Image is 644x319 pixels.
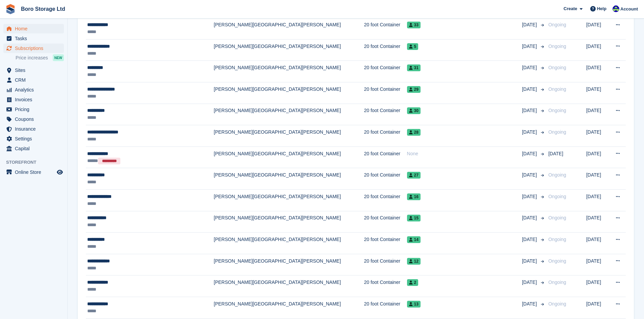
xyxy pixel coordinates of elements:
[548,301,566,307] span: Ongoing
[522,279,538,286] span: [DATE]
[407,258,421,265] span: 12
[522,300,538,308] span: [DATE]
[364,211,407,233] td: 20 foot Container
[522,214,538,221] span: [DATE]
[548,237,566,242] span: Ongoing
[18,3,68,15] a: Boro Storage Ltd
[586,233,609,254] td: [DATE]
[407,215,421,221] span: 15
[407,22,421,28] span: 33
[15,114,55,124] span: Coupons
[407,129,421,136] span: 28
[522,43,538,50] span: [DATE]
[548,86,566,92] span: Ongoing
[613,5,619,12] img: Tobie Hillier
[214,211,364,233] td: [PERSON_NAME][GEOGRAPHIC_DATA][PERSON_NAME]
[407,43,419,50] span: 5
[407,107,421,114] span: 30
[15,144,55,153] span: Capital
[214,39,364,61] td: [PERSON_NAME][GEOGRAPHIC_DATA][PERSON_NAME]
[3,65,64,75] a: menu
[214,125,364,147] td: [PERSON_NAME][GEOGRAPHIC_DATA][PERSON_NAME]
[214,297,364,318] td: [PERSON_NAME][GEOGRAPHIC_DATA][PERSON_NAME]
[15,85,55,95] span: Analytics
[522,258,538,265] span: [DATE]
[586,147,609,168] td: [DATE]
[522,129,538,136] span: [DATE]
[364,233,407,254] td: 20 foot Container
[522,64,538,71] span: [DATE]
[15,65,55,75] span: Sites
[522,193,538,200] span: [DATE]
[522,21,538,28] span: [DATE]
[586,39,609,61] td: [DATE]
[597,5,606,12] span: Help
[364,189,407,211] td: 20 foot Container
[586,254,609,275] td: [DATE]
[15,34,55,43] span: Tasks
[364,147,407,168] td: 20 foot Container
[214,18,364,39] td: [PERSON_NAME][GEOGRAPHIC_DATA][PERSON_NAME]
[407,150,522,157] div: None
[586,18,609,39] td: [DATE]
[3,167,64,177] a: menu
[15,44,55,53] span: Subscriptions
[548,172,566,178] span: Ongoing
[407,236,421,243] span: 14
[548,44,566,49] span: Ongoing
[364,125,407,147] td: 20 foot Container
[586,189,609,211] td: [DATE]
[15,124,55,134] span: Insurance
[16,54,64,61] a: Price increases NEW
[522,107,538,114] span: [DATE]
[548,22,566,27] span: Ongoing
[586,297,609,318] td: [DATE]
[564,5,577,12] span: Create
[522,171,538,179] span: [DATE]
[214,82,364,104] td: [PERSON_NAME][GEOGRAPHIC_DATA][PERSON_NAME]
[407,279,419,286] span: 2
[522,86,538,93] span: [DATE]
[364,275,407,297] td: 20 foot Container
[3,105,64,114] a: menu
[214,61,364,82] td: [PERSON_NAME][GEOGRAPHIC_DATA][PERSON_NAME]
[548,280,566,285] span: Ongoing
[364,168,407,190] td: 20 foot Container
[364,39,407,61] td: 20 foot Container
[364,61,407,82] td: 20 foot Container
[586,168,609,190] td: [DATE]
[364,254,407,275] td: 20 foot Container
[15,75,55,85] span: CRM
[586,211,609,233] td: [DATE]
[407,301,421,308] span: 13
[3,95,64,104] a: menu
[214,189,364,211] td: [PERSON_NAME][GEOGRAPHIC_DATA][PERSON_NAME]
[5,4,16,14] img: stora-icon-8386f47178a22dfd0bd8f6a31ec36ba5ce8667c1dd55bd0f319d3a0aa187defe.svg
[586,275,609,297] td: [DATE]
[3,114,64,124] a: menu
[548,215,566,220] span: Ongoing
[364,297,407,318] td: 20 foot Container
[407,86,421,93] span: 29
[522,150,538,157] span: [DATE]
[522,236,538,243] span: [DATE]
[548,151,563,156] span: [DATE]
[364,82,407,104] td: 20 foot Container
[15,105,55,114] span: Pricing
[364,18,407,39] td: 20 foot Container
[3,24,64,33] a: menu
[407,172,421,179] span: 27
[3,75,64,85] a: menu
[3,85,64,95] a: menu
[586,82,609,104] td: [DATE]
[15,24,55,33] span: Home
[548,258,566,264] span: Ongoing
[214,147,364,168] td: [PERSON_NAME][GEOGRAPHIC_DATA][PERSON_NAME]
[56,168,64,176] a: Preview store
[53,54,64,61] div: NEW
[3,44,64,53] a: menu
[3,124,64,134] a: menu
[214,254,364,275] td: [PERSON_NAME][GEOGRAPHIC_DATA][PERSON_NAME]
[15,167,55,177] span: Online Store
[586,125,609,147] td: [DATE]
